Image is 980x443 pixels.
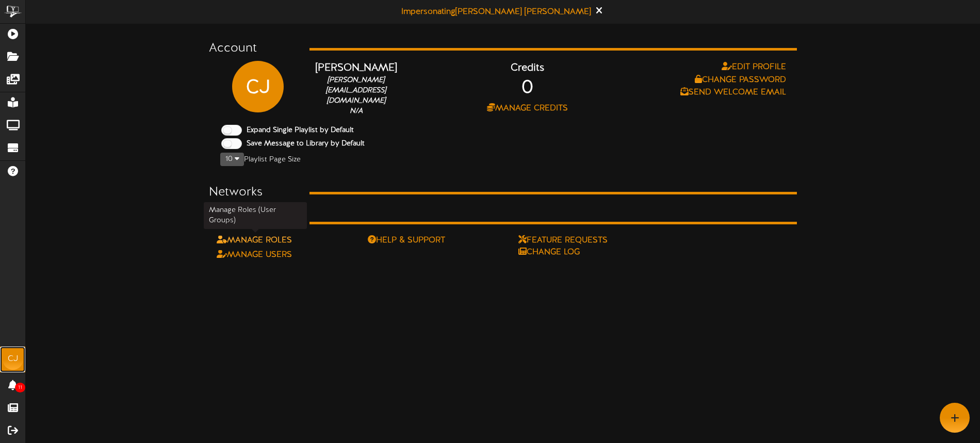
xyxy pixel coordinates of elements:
label: Expand Single Playlist by Default [239,125,354,136]
div: Credits [413,61,642,76]
a: Feature Requests [518,235,639,247]
a: Manage Roles [217,236,292,245]
div: [PERSON_NAME] [315,61,397,76]
a: Help & Support [368,235,488,247]
div: CJ [232,61,284,102]
h3: Manage [209,216,294,229]
button: 10 [220,153,244,166]
span: 11 [15,383,25,392]
label: Save Message to Library by Default [239,139,365,149]
button: Edit Profile [718,61,789,74]
a: Manage Users [217,250,292,259]
h3: Account [209,42,294,55]
div: N/A [315,106,397,117]
h3: Networks [209,186,294,199]
button: Send Welcome Email [677,86,789,99]
button: Change Password [692,74,789,87]
div: Playlist Page Size [209,152,797,167]
div: 0 [413,75,642,102]
button: Manage Credits [484,102,571,115]
div: CJ [3,349,23,370]
div: [PERSON_NAME][EMAIL_ADDRESS][DOMAIN_NAME] [315,75,397,106]
a: Change Log [518,247,639,258]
